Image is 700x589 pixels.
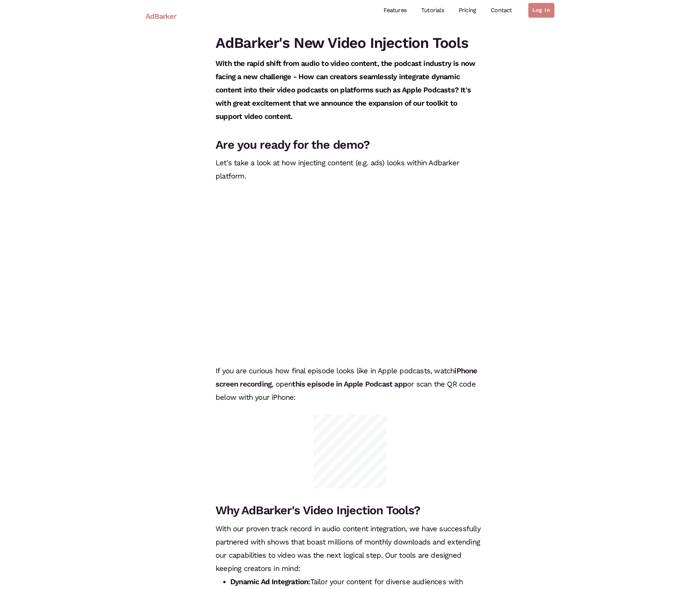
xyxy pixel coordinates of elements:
a: this episode in Apple Podcast app [292,380,407,388]
a: Log in [528,3,554,18]
b: Dynamic Ad Integration: [230,577,310,586]
div: podcast://adbarker.com/rss/isgbu18CnR7KjbcH4hJB1QAX [313,415,387,489]
h1: AdBarker's New Video Injection Tools [216,32,484,54]
h2: Are you ready for the demo? [216,136,484,153]
a: AdBarker [146,8,176,25]
b: With the rapid shift from audio to video content, the podcast industry is now facing a new challe... [216,59,475,121]
h2: Why AdBarker's Video Injection Tools? [216,502,484,519]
